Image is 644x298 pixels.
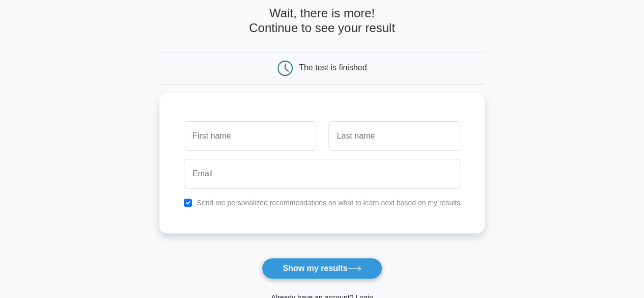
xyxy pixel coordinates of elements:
input: Last name [328,121,460,151]
h4: Wait, there is more! Continue to see your result [159,6,485,36]
div: The test is finished [299,63,367,72]
label: Send me personalized recommendations on what to learn next based on my results [197,199,460,207]
button: Show my results [262,258,382,279]
input: First name [184,121,316,151]
input: Email [184,159,460,188]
